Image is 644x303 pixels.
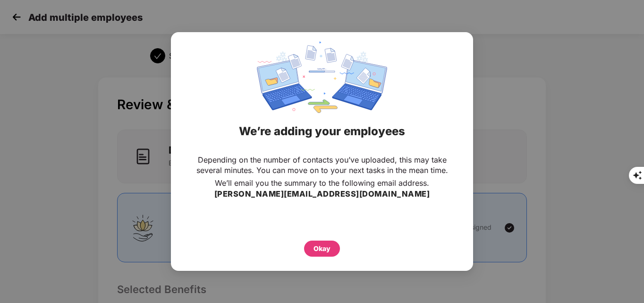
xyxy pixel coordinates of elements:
h3: [PERSON_NAME][EMAIL_ADDRESS][DOMAIN_NAME] [214,188,430,200]
img: svg+xml;base64,PHN2ZyBpZD0iRGF0YV9zeW5jaW5nIiB4bWxucz0iaHR0cDovL3d3dy53My5vcmcvMjAwMC9zdmciIHdpZH... [257,42,387,113]
p: Depending on the number of contacts you’ve uploaded, this may take several minutes. You can move ... [190,155,454,175]
p: We’ll email you the summary to the following email address. [215,178,429,188]
div: Okay [314,243,330,254]
div: We’re adding your employees [183,113,461,150]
